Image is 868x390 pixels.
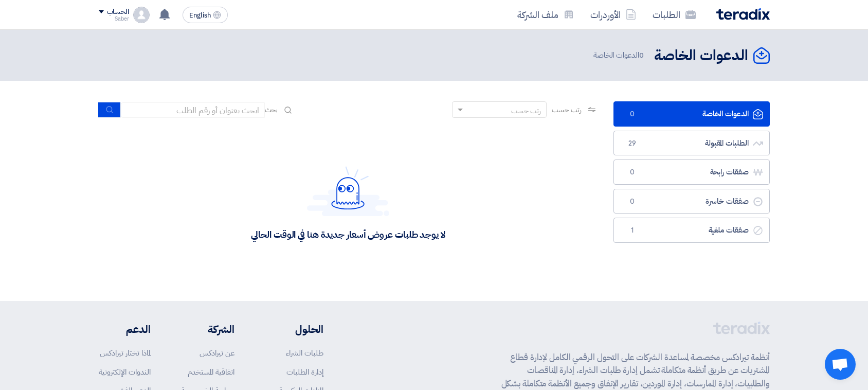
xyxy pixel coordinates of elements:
input: ابحث بعنوان أو رقم الطلب [121,102,265,118]
span: 29 [626,138,639,149]
img: Hello [307,166,389,216]
a: الطلبات المقبولة29 [613,131,770,156]
span: رتب حسب [552,104,581,115]
div: Open chat [825,349,856,380]
a: صفقات ملغية1 [613,218,770,243]
span: English [189,12,211,19]
button: English [183,7,228,23]
div: رتب حسب [511,105,541,116]
span: 1 [626,225,639,236]
h2: الدعوات الخاصة [654,46,748,66]
a: طلبات الشراء [286,347,323,359]
a: صفقات رابحة0 [613,159,770,185]
a: صفقات خاسرة0 [613,189,770,214]
img: Teradix logo [716,8,770,20]
a: الندوات الإلكترونية [99,366,151,378]
span: 0 [626,197,639,207]
img: profile_test.png [133,7,150,23]
a: إدارة الطلبات [286,366,323,378]
li: الشركة [181,322,234,337]
div: الحساب [107,8,129,16]
a: الدعوات الخاصة0 [613,101,770,127]
div: لا يوجد طلبات عروض أسعار جديدة هنا في الوقت الحالي [251,228,445,240]
a: اتفاقية المستخدم [188,366,234,378]
a: الطلبات [644,3,704,27]
a: عن تيرادكس [200,347,234,359]
span: الدعوات الخاصة [593,49,646,61]
a: ملف الشركة [509,3,582,27]
span: 0 [626,109,639,119]
li: الحلول [265,322,323,337]
li: الدعم [99,322,151,337]
span: 0 [639,49,644,61]
a: الأوردرات [582,3,644,27]
div: Saber [99,16,129,22]
a: لماذا تختار تيرادكس [100,347,151,359]
span: بحث [265,104,278,115]
span: 0 [626,167,639,178]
